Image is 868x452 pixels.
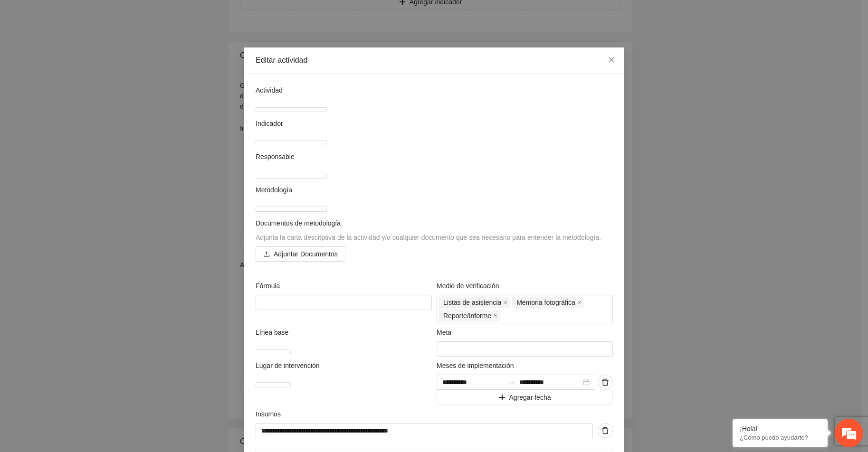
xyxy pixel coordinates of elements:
[577,300,582,305] span: close
[740,425,820,433] div: ¡Hola!
[509,392,551,403] span: Agregar fecha
[156,5,179,28] div: Minimizar ventana de chat en vivo
[256,250,345,258] span: uploadAdjuntar Documentos
[740,434,820,441] p: ¿Cómo puedo ayudarte?
[493,313,498,318] span: close
[598,423,613,438] button: delete
[437,360,517,371] span: Meses de implementación
[256,246,345,262] button: uploadAdjuntar Documentos
[503,300,508,305] span: close
[55,127,131,223] span: Estamos en línea.
[507,378,515,386] span: to
[608,56,615,64] span: close
[274,249,338,259] span: Adjuntar Documentos
[598,375,613,390] button: delete
[256,85,286,95] span: Actividad
[256,118,286,129] span: Indicador
[256,234,601,241] span: Adjunta la carta descriptiva de la actividad y/o cualquier documento que sea necesario para enten...
[437,281,503,291] span: Medio de verificación
[439,310,500,321] span: Reporte/Informe
[5,259,181,292] textarea: Escriba su mensaje y pulse “Intro”
[263,251,270,258] span: upload
[443,311,491,321] span: Reporte/Informe
[256,360,323,371] span: Lugar de intervención
[256,55,613,66] div: Editar actividad
[256,151,298,162] span: Responsable
[598,427,612,434] span: delete
[439,297,510,308] span: Listas de asistencia
[507,378,515,386] span: swap-right
[437,327,455,338] span: Meta
[512,297,584,308] span: Memoria fotográfica
[443,297,501,308] span: Listas de asistencia
[516,297,575,308] span: Memoria fotográfica
[256,219,341,227] span: Documentos de metodología
[256,409,285,419] span: Insumos
[256,185,296,195] span: Metodología
[598,378,612,386] span: delete
[49,48,160,61] div: Chatee con nosotros ahora
[599,47,624,73] button: Close
[256,327,292,338] span: Línea base
[498,394,505,402] span: plus
[437,390,613,405] button: plusAgregar fecha
[256,281,284,291] span: Fórmula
